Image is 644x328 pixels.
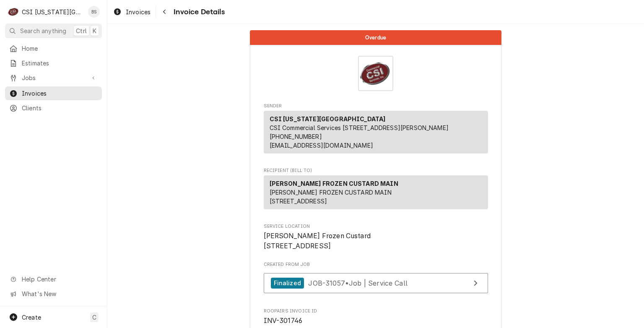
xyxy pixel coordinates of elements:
button: Search anythingCtrlK [5,23,102,38]
span: Search anything [20,26,66,35]
div: Invoice Recipient [264,167,488,213]
span: Invoices [22,89,98,98]
strong: CSI [US_STATE][GEOGRAPHIC_DATA] [270,115,386,122]
div: Recipient (Bill To) [264,175,488,209]
a: Go to What's New [5,287,102,301]
a: Home [5,42,102,55]
a: [EMAIL_ADDRESS][DOMAIN_NAME] [270,142,373,149]
div: Invoice Sender [264,103,488,157]
span: Home [22,44,98,53]
span: Jobs [22,73,85,82]
div: Brent Seaba's Avatar [88,6,100,18]
span: Create [22,314,41,321]
a: Estimates [5,56,102,70]
div: Service Location [264,223,488,251]
span: Clients [22,104,98,112]
div: Sender [264,111,488,154]
span: Invoices [126,8,151,16]
div: BS [88,6,100,18]
a: Go to Jobs [5,71,102,85]
span: Roopairs Invoice ID [264,316,488,326]
span: [PERSON_NAME] FROZEN CUSTARD MAIN [STREET_ADDRESS] [270,189,392,205]
span: Estimates [22,59,98,68]
span: INV-301746 [264,317,303,325]
img: Logo [358,56,393,91]
div: Created From Job [264,261,488,297]
span: Help Center [22,275,97,284]
span: JOB-31057 • Job | Service Call [308,279,408,287]
div: CSI [US_STATE][GEOGRAPHIC_DATA] [22,8,83,16]
span: [PERSON_NAME] Frozen Custard [STREET_ADDRESS] [264,232,371,250]
span: Roopairs Invoice ID [264,308,488,315]
span: C [92,313,96,322]
span: Ctrl [76,26,87,35]
a: Invoices [5,86,102,100]
button: Navigate back [158,5,171,18]
a: View Job [264,273,488,294]
div: CSI Kansas City's Avatar [8,6,19,18]
span: K [93,26,96,35]
div: Status [250,30,501,45]
div: C [8,6,19,18]
span: What's New [22,289,97,298]
strong: [PERSON_NAME] FROZEN CUSTARD MAIN [270,180,398,187]
div: Finalized [271,278,304,289]
span: Recipient (Bill To) [264,167,488,174]
span: Overdue [365,35,386,40]
a: Invoices [110,5,154,19]
a: [PHONE_NUMBER] [270,133,322,140]
span: Created From Job [264,261,488,268]
span: Sender [264,103,488,109]
div: Sender [264,111,488,157]
a: Clients [5,101,102,115]
a: Go to Help Center [5,272,102,286]
span: CSI Commercial Services [STREET_ADDRESS][PERSON_NAME] [270,124,449,131]
div: Roopairs Invoice ID [264,308,488,326]
div: Recipient (Bill To) [264,175,488,213]
span: Service Location [264,223,488,230]
span: Invoice Details [171,6,224,18]
span: Service Location [264,231,488,251]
